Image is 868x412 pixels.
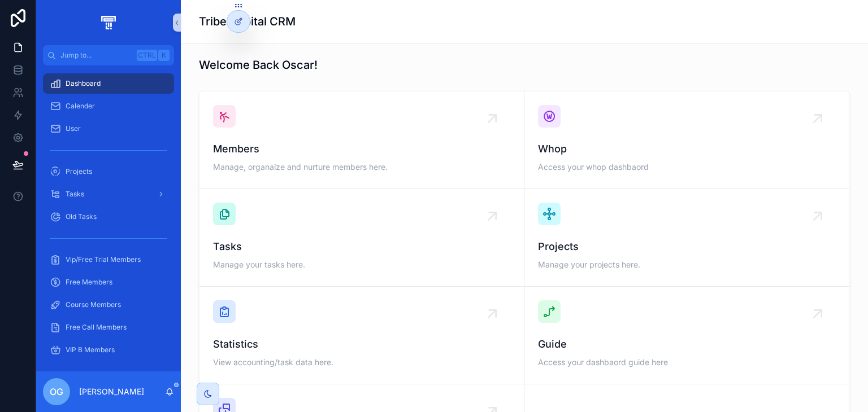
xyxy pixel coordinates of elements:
a: Free Call Members [43,317,174,338]
a: Old Tasks [43,207,174,227]
span: Free Members [66,278,112,287]
button: Jump to...CtrlK [43,45,174,65]
a: Calender [43,96,174,116]
span: View accounting/task data here. [213,357,510,368]
span: Ctrl [137,50,157,61]
p: [PERSON_NAME] [79,386,144,397]
a: MembersManage, organaize and nurture members here. [199,91,524,189]
span: Members [213,141,510,157]
a: ProjectsManage your projects here. [524,189,849,287]
h1: Welcome Back Oscar! [199,57,318,73]
span: Jump to... [60,51,132,60]
a: Projects [43,161,174,182]
span: Tasks [66,190,84,199]
span: Course Members [66,300,121,309]
a: User [43,119,174,139]
span: Guide [538,336,836,352]
span: User [66,124,81,133]
a: VIP B Members [43,340,174,360]
span: Projects [66,167,92,176]
img: App logo [99,14,118,32]
span: VIP B Members [66,345,115,354]
span: OG [50,385,63,398]
a: Tasks [43,184,174,204]
div: scrollable content [36,65,181,371]
a: Free Members [43,272,174,292]
a: Course Members [43,295,174,315]
a: Dashboard [43,73,174,94]
span: Manage your tasks here. [213,259,510,270]
a: Vip/Free Trial Members [43,249,174,270]
span: Calender [66,102,95,111]
span: Old Tasks [66,212,97,221]
a: TasksManage your tasks here. [199,189,524,287]
span: Statistics [213,336,510,352]
span: Access your dashbaord guide here [538,357,836,368]
span: Tasks [213,239,510,255]
span: K [159,51,168,60]
span: Free Call Members [66,323,127,332]
span: Manage, organaize and nurture members here. [213,161,510,173]
span: Projects [538,239,836,255]
span: Dashboard [66,79,101,88]
h1: Tribe Capital CRM [199,14,296,29]
span: Manage your projects here. [538,259,836,270]
a: WhopAccess your whop dashbaord [524,91,849,189]
span: Access your whop dashbaord [538,161,836,173]
a: StatisticsView accounting/task data here. [199,287,524,384]
a: GuideAccess your dashbaord guide here [524,287,849,384]
span: Whop [538,141,836,157]
span: Vip/Free Trial Members [66,255,141,264]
